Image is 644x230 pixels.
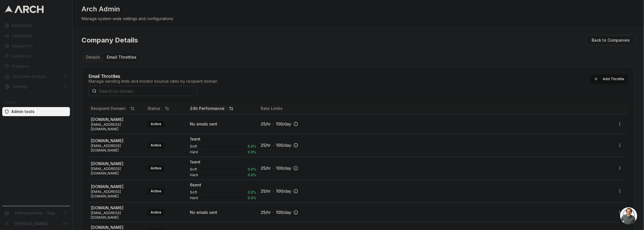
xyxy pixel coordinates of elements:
[190,106,234,111] button: 24h Performance
[91,144,143,153] span: [EMAIL_ADDRESS][DOMAIN_NAME]
[266,210,271,215] span: /hr
[89,86,197,96] input: Search by domain...
[243,173,256,177] span: 0.0 %
[2,208,70,218] button: Intermountain - Superior Water & Air
[89,74,217,78] div: Email Throttles
[243,150,256,154] span: 0.0 %
[147,165,164,171] div: Active
[190,190,199,195] span: Soft
[11,63,68,69] span: Creatives
[147,209,164,216] div: Active
[147,121,164,127] div: Active
[243,167,256,172] span: 0.0 %
[283,143,291,148] span: /day
[2,21,70,30] a: Dashboard
[2,41,70,50] a: Sequences
[243,196,256,200] span: 0.0 %
[82,36,138,45] h1: Company Details
[147,188,164,194] div: Active
[276,166,283,171] span: 100
[273,166,274,171] span: ·
[283,189,291,193] span: /day
[261,166,266,171] span: 25
[190,144,199,149] span: Soft
[190,182,201,188] span: 6 sent
[2,31,70,40] a: Campaigns
[82,16,635,22] div: Manage system-wide settings and configurations
[91,189,143,199] span: [EMAIL_ADDRESS][DOMAIN_NAME]
[91,205,143,211] span: [DOMAIN_NAME]
[15,221,57,227] a: [PERSON_NAME]
[2,107,70,116] a: Admin tools
[276,122,283,126] span: 100
[258,103,612,114] th: Rate Limits
[89,78,217,84] div: Manage sending limits and monitor bounce rates by recipient domain
[266,166,271,171] span: /hr
[273,189,274,193] span: ·
[276,189,283,193] span: 100
[261,143,266,148] span: 25
[91,211,143,220] span: [EMAIL_ADDRESS][DOMAIN_NAME]
[276,210,283,215] span: 100
[190,173,199,177] span: Hard
[2,98,70,107] div: Admin
[147,106,169,111] button: Status
[266,143,271,148] span: /hr
[276,143,283,148] span: 100
[82,5,120,14] h1: Arch Admin
[147,142,164,148] div: Active
[587,35,635,45] a: Back to Companies
[243,144,256,149] span: 0.0 %
[261,210,266,215] span: 25
[190,210,256,215] div: No emails sent
[590,74,628,84] button: Add Throttle
[243,190,256,195] span: 0.0 %
[190,159,200,165] span: 1 sent
[91,106,135,111] button: Recipient Domain
[273,210,274,215] span: ·
[11,33,68,39] span: Campaigns
[83,53,103,61] button: Details
[190,196,199,200] span: Hard
[261,122,266,126] span: 25
[103,53,140,61] button: Email Throttles
[12,84,61,90] span: Settings
[91,184,143,189] span: [DOMAIN_NAME]
[2,62,70,71] a: Creatives
[266,122,271,126] span: /hr
[190,150,199,154] span: Hard
[11,53,68,59] span: Audiences
[273,143,274,148] span: ·
[2,52,70,61] a: Audiences
[2,82,70,91] button: Settings
[91,117,143,122] span: [DOMAIN_NAME]
[620,207,637,224] div: Open chat
[190,136,200,142] span: 1 sent
[61,220,69,228] button: Log out
[190,121,256,127] div: No emails sent
[12,74,61,79] span: Customer Analysis
[15,210,61,216] span: Intermountain - Superior Water & Air
[11,23,68,28] span: Dashboard
[91,167,143,176] span: [EMAIL_ADDRESS][DOMAIN_NAME]
[91,161,143,167] span: [DOMAIN_NAME]
[283,166,291,171] span: /day
[91,138,143,144] span: [DOMAIN_NAME]
[91,122,143,131] span: [EMAIL_ADDRESS][DOMAIN_NAME]
[2,72,70,81] button: Customer Analysis
[273,122,274,126] span: ·
[190,167,199,172] span: Soft
[266,189,271,193] span: /hr
[283,122,291,126] span: /day
[11,43,68,49] span: Sequences
[283,210,291,215] span: /day
[11,109,68,114] span: Admin tools
[261,189,266,193] span: 25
